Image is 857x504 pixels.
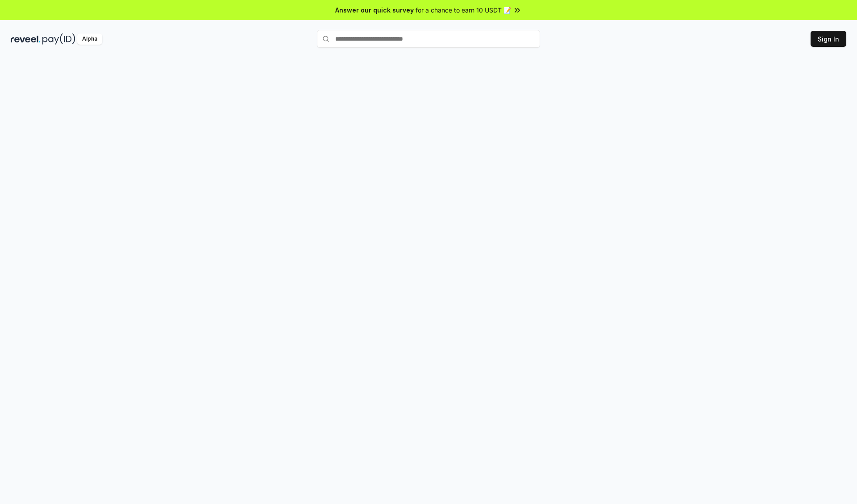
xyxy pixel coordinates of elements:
span: for a chance to earn 10 USDT 📝 [416,5,511,15]
div: Alpha [77,33,102,45]
img: reveel_dark [11,33,41,45]
span: Answer our quick survey [335,5,414,15]
img: pay_id [42,33,75,45]
button: Sign In [811,31,846,47]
